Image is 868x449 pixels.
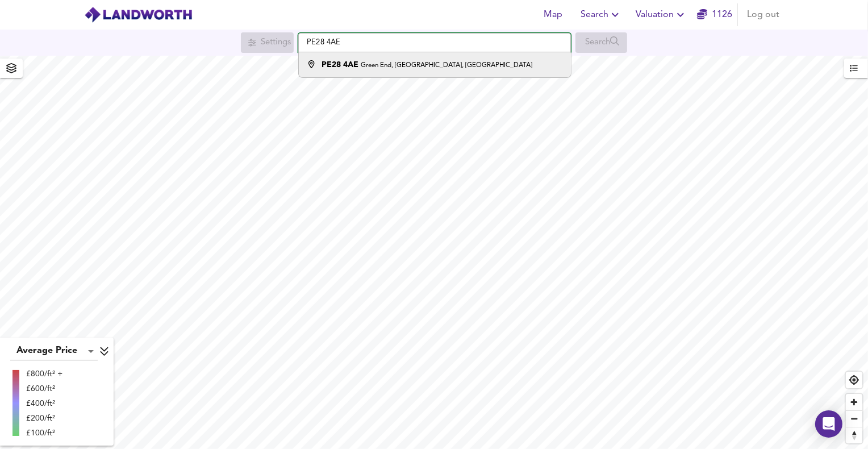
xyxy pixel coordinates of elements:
[846,411,862,427] span: Zoom out
[26,383,62,394] div: £600/ft²
[815,410,842,438] div: Open Intercom Messenger
[10,342,98,360] div: Average Price
[636,7,687,23] span: Valuation
[575,32,627,53] div: Search for a location first or explore the map
[26,368,62,380] div: £800/ft² +
[696,3,733,26] button: 1126
[846,410,862,427] button: Zoom out
[742,3,784,26] button: Log out
[846,427,862,443] button: Reset bearing to north
[241,32,294,53] div: Search for a location first or explore the map
[747,7,779,23] span: Log out
[84,6,193,23] img: logo
[26,427,62,439] div: £100/ft²
[26,413,62,424] div: £200/ft²
[576,3,627,26] button: Search
[581,7,622,23] span: Search
[697,7,732,23] a: 1126
[846,394,862,410] button: Zoom in
[540,7,567,23] span: Map
[631,3,692,26] button: Valuation
[535,3,571,26] button: Map
[298,33,571,52] input: Enter a location...
[361,62,532,69] small: Green End, [GEOGRAPHIC_DATA], [GEOGRAPHIC_DATA]
[846,372,862,388] button: Find my location
[322,61,358,69] strong: PE28 4AE
[26,398,62,409] div: £400/ft²
[846,427,862,443] span: Reset bearing to north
